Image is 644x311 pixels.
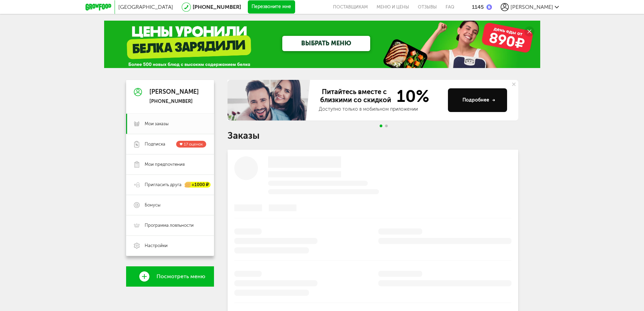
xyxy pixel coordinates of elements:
a: [PHONE_NUMBER] [193,4,241,10]
img: family-banner.579af9d.jpg [228,80,312,120]
div: 1145 [472,4,484,10]
div: Доступно только в мобильном приложении [319,106,443,113]
div: Подробнее [462,97,495,104]
span: Посмотреть меню [157,273,205,280]
a: Бонусы [126,195,214,215]
div: +1000 ₽ [185,182,211,188]
a: Подписка 17 оценок [126,134,214,154]
span: [GEOGRAPHIC_DATA] [118,4,173,10]
span: Go to slide 1 [380,125,382,127]
span: Питайтесь вместе с близкими со скидкой [319,88,392,105]
button: Подробнее [448,88,507,112]
h1: Заказы [228,131,518,140]
div: [PHONE_NUMBER] [149,98,199,105]
span: [PERSON_NAME] [510,4,553,10]
span: Подписка [145,141,165,147]
a: Настройки [126,236,214,256]
a: Посмотреть меню [126,266,214,287]
a: Мои предпочтения [126,154,214,175]
span: 17 оценок [184,142,203,147]
a: Мои заказы [126,114,214,134]
span: Настройки [145,243,168,249]
a: Программа лояльности [126,215,214,236]
span: Бонусы [145,202,161,208]
a: ВЫБРАТЬ МЕНЮ [282,36,370,51]
button: Перезвоните мне [248,0,295,14]
img: bonus_b.cdccf46.png [486,4,492,10]
span: Мои заказы [145,121,169,127]
span: Пригласить друга [145,182,182,188]
span: Go to slide 2 [385,125,388,127]
span: 10% [392,88,429,105]
span: Программа лояльности [145,222,194,228]
span: Мои предпочтения [145,161,185,168]
a: Пригласить друга +1000 ₽ [126,175,214,195]
div: [PERSON_NAME] [149,89,199,95]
